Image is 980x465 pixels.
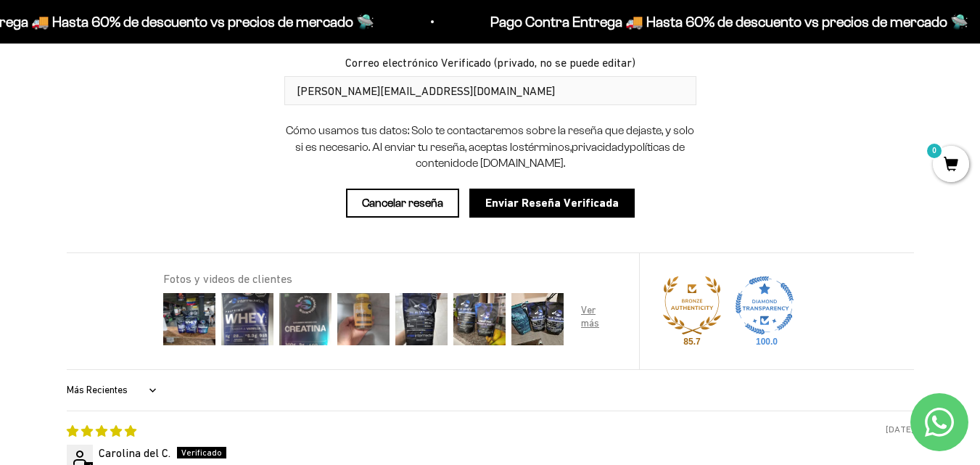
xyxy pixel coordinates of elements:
[67,424,136,437] span: 5 star review
[17,23,300,89] p: Para decidirte a comprar este suplemento, ¿qué información específica sobre su pureza, origen o c...
[17,102,300,127] div: Detalles sobre ingredientes "limpios"
[663,276,721,338] div: Bronze Authentic Shop. At least 80% of published reviews are verified reviews
[663,276,721,334] a: Judge.me Bronze Authentic Shop medal 85.7
[236,250,300,275] button: Cerrar
[488,10,966,33] p: Pago Contra Entrega 🚚 Hasta 60% de descuento vs precios de mercado 🛸
[572,141,624,153] a: privacidad
[99,446,170,459] span: Carolina del C.
[67,376,160,405] select: Sort dropdown
[886,423,914,436] span: [DATE]
[753,336,776,347] div: 100.0
[54,135,208,152] span: País de origen de ingredientes
[346,189,459,218] a: Cancelar reseña
[17,131,300,156] div: País de origen de ingredientes
[680,336,704,347] div: 85.7
[392,290,450,348] img: User picture
[933,157,969,173] a: 0
[469,189,635,218] input: Enviar Reseña Verificada
[334,290,392,348] img: User picture
[218,290,276,348] img: User picture
[508,290,567,348] img: User picture
[17,160,300,185] div: Certificaciones de calidad
[663,276,721,334] img: Judge.me Bronze Authentic Shop medal
[284,123,696,171] p: Cómo usamos tus datos: Solo te contactaremos sobre la reseña que dejaste, y solo si es necesario....
[284,54,696,70] label: Correo electrónico Verificado (privado, no se puede editar)
[54,222,183,239] span: Otra (por favor especifica)
[17,189,300,214] div: Comparativa con otros productos similares
[54,164,184,181] span: Certificaciones de calidad
[276,290,334,348] img: User picture
[238,250,299,275] span: Cerrar
[284,76,696,105] input: Dirección de correo electrónico
[450,290,508,348] img: User picture
[736,276,794,338] div: Diamond Transparent Shop. Published 100% of verified reviews received in total
[54,193,268,210] span: Comparativa con otros productos similares
[567,290,625,348] img: User picture
[17,218,300,243] div: Otra (por favor especifica)
[163,271,622,287] div: Fotos y videos de clientes
[54,106,239,123] span: Detalles sobre ingredientes "limpios"
[926,142,943,160] mark: 0
[160,290,218,348] img: User picture
[524,141,570,153] a: términos
[736,276,794,334] a: Judge.me Diamond Transparent Shop medal 100.0
[736,276,794,334] img: Judge.me Diamond Transparent Shop medal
